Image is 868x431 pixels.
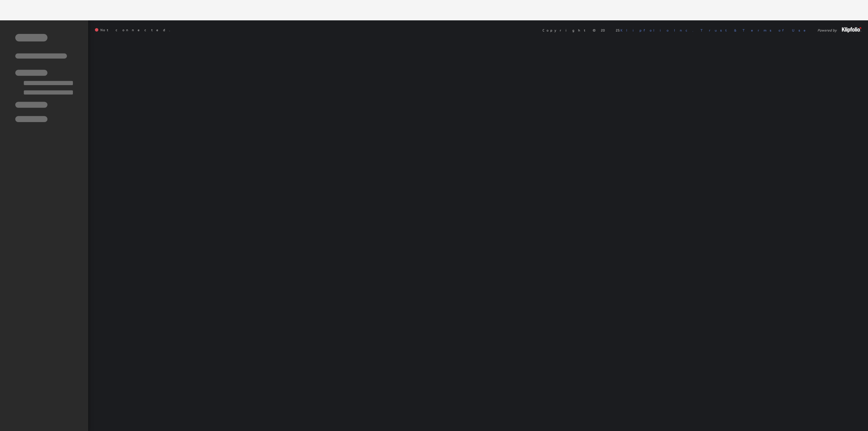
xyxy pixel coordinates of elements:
[842,27,861,33] img: logo-footer.png
[620,28,693,33] a: Klipfolio Inc.
[542,28,693,32] span: Copyright © 2025
[15,34,73,122] img: skeleton-sidenav.svg
[95,28,170,32] span: Not connected.
[701,28,810,33] a: Trust & Terms of Use
[817,28,837,32] span: Powered by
